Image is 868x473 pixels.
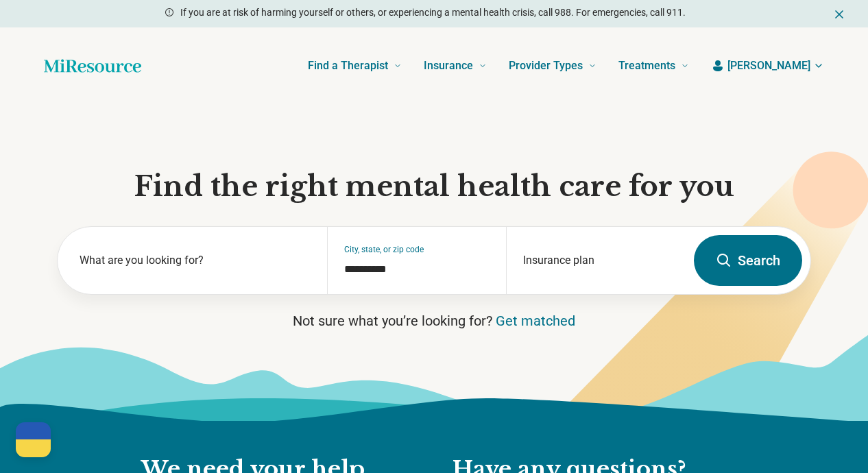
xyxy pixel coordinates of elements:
p: Not sure what you’re looking for? [57,311,811,330]
h1: Find the right mental health care for you [57,169,811,204]
button: Search [694,235,802,286]
button: Dismiss [832,5,846,22]
span: [PERSON_NAME] [727,58,810,74]
a: Provider Types [509,38,596,93]
a: Treatments [618,38,689,93]
label: What are you looking for? [80,252,311,269]
a: Home page [44,52,141,80]
span: Treatments [618,56,675,75]
a: Get matched [496,313,575,329]
span: Find a Therapist [308,56,388,75]
button: [PERSON_NAME] [711,58,824,74]
span: Provider Types [509,56,583,75]
p: If you are at risk of harming yourself or others, or experiencing a mental health crisis, call 98... [180,5,686,20]
a: Insurance [424,38,487,93]
a: Find a Therapist [308,38,402,93]
span: Insurance [424,56,473,75]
